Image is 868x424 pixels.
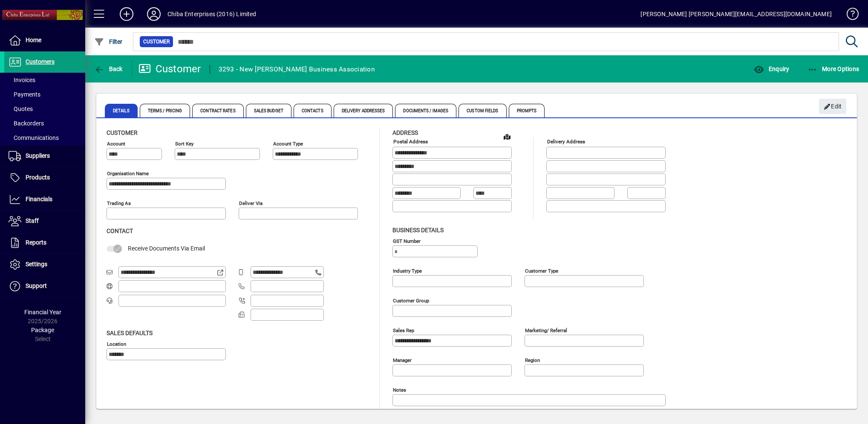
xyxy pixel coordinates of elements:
span: Documents / Images [395,104,456,117]
button: Back [92,61,125,77]
mat-label: Manager [393,357,412,363]
button: More Options [805,61,862,77]
a: View on map [500,130,514,143]
mat-label: Marketing/ Referral [525,327,567,333]
mat-label: Deliver via [239,200,262,206]
span: Edit [824,100,842,114]
span: Customer [143,37,170,46]
a: Financials [4,189,85,210]
button: Enquiry [752,61,791,77]
span: Terms / Pricing [140,104,190,117]
a: Communications [4,131,85,145]
span: Invoices [9,77,35,83]
span: Address [392,129,418,136]
mat-label: Account [107,141,125,147]
span: More Options [807,65,859,72]
div: Chiba Enterprises (2016) Limited [167,7,257,21]
span: Customer [107,129,138,136]
span: Contact [107,228,133,234]
span: Customers [26,58,55,65]
mat-label: Customer group [393,297,429,303]
button: Profile [140,6,167,22]
a: Payments [4,87,85,102]
a: Knowledge Base [840,2,857,29]
a: Backorders [4,116,85,131]
button: Add [113,6,140,22]
a: Quotes [4,102,85,116]
a: Suppliers [4,145,85,167]
span: Backorders [9,120,44,127]
span: Financial Year [24,309,61,316]
mat-label: Location [107,341,126,347]
mat-label: Notes [393,387,406,393]
button: Edit [819,99,846,114]
div: 3293 - New [PERSON_NAME] Business Association [219,63,375,76]
span: Enquiry [754,65,789,72]
span: Communications [9,134,59,141]
mat-label: GST Number [393,238,421,244]
a: Support [4,276,85,297]
a: Invoices [4,73,85,87]
app-page-header-button: Back [85,61,132,77]
span: Back [94,65,123,72]
mat-label: Industry type [393,267,422,273]
span: Sales defaults [107,330,153,336]
span: Delivery Addresses [334,104,393,117]
span: Contacts [294,104,332,117]
mat-label: Account Type [273,141,303,147]
div: [PERSON_NAME] [PERSON_NAME][EMAIL_ADDRESS][DOMAIN_NAME] [640,7,832,21]
span: Custom Fields [459,104,506,117]
span: Package [31,327,54,333]
a: Settings [4,254,85,275]
mat-label: Organisation name [107,171,149,176]
span: Home [26,37,41,43]
span: Details [105,104,138,117]
a: Home [4,30,85,51]
span: Settings [26,261,47,267]
span: Staff [26,217,39,224]
mat-label: Sort key [175,141,193,147]
span: Financials [26,196,52,202]
span: Payments [9,91,40,98]
mat-label: Sales rep [393,327,414,333]
a: Staff [4,211,85,232]
div: Customer [138,62,201,76]
span: Quotes [9,105,33,112]
span: Suppliers [26,152,50,159]
mat-label: Customer type [525,267,558,273]
button: Filter [92,34,125,49]
span: Reports [26,239,46,246]
span: Receive Documents Via Email [128,245,205,252]
span: Business details [392,227,444,233]
span: Support [26,282,47,289]
a: Reports [4,232,85,253]
a: Products [4,167,85,188]
span: Filter [94,38,123,45]
mat-label: Region [525,357,540,363]
span: Products [26,174,50,181]
span: Sales Budget [246,104,291,117]
span: Contract Rates [192,104,243,117]
mat-label: Trading as [107,200,131,206]
span: Prompts [509,104,545,117]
